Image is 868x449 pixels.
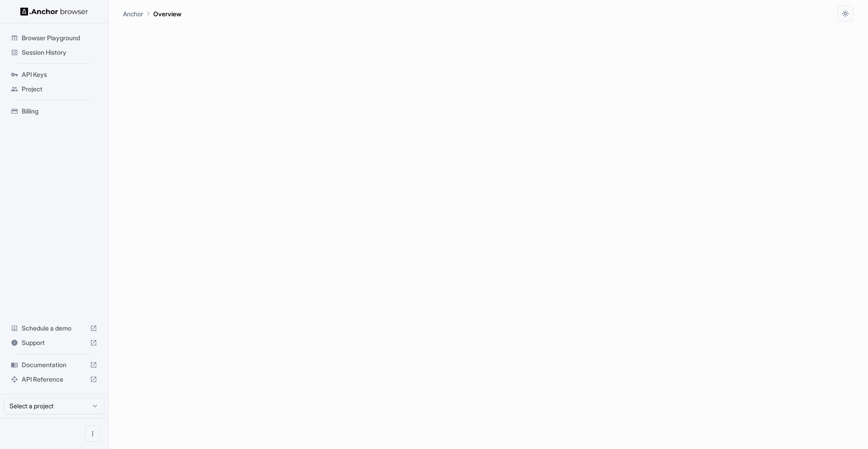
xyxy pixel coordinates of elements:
[22,70,97,79] span: API Keys
[22,85,97,94] span: Project
[22,48,97,57] span: Session History
[123,9,181,19] nav: breadcrumb
[22,375,86,384] span: API Reference
[7,358,101,372] div: Documentation
[7,321,101,336] div: Schedule a demo
[7,67,101,82] div: API Keys
[7,336,101,350] div: Support
[7,372,101,387] div: API Reference
[7,45,101,60] div: Session History
[153,9,181,19] p: Overview
[22,360,86,369] span: Documentation
[7,82,101,96] div: Project
[7,104,101,118] div: Billing
[22,107,97,116] span: Billing
[22,33,97,43] span: Browser Playground
[123,9,143,19] p: Anchor
[22,338,86,347] span: Support
[20,7,88,16] img: Anchor Logo
[7,31,101,45] div: Browser Playground
[22,324,86,333] span: Schedule a demo
[85,425,101,442] button: Open menu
